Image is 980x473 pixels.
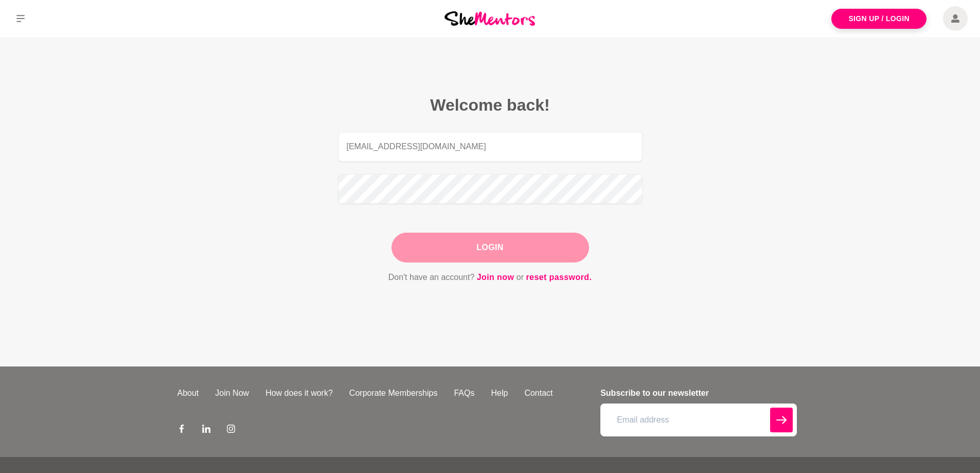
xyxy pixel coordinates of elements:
[338,95,643,115] h2: Welcome back!
[338,271,643,284] p: Don't have an account? or
[483,387,516,399] a: Help
[831,9,926,29] a: Sign Up / Login
[207,387,257,399] a: Join Now
[177,424,186,436] a: Facebook
[227,424,235,436] a: Instagram
[341,387,446,399] a: Corporate Memberships
[257,387,341,399] a: How does it work?
[526,271,592,284] a: reset password.
[516,387,561,399] a: Contact
[600,404,796,436] input: Email address
[477,271,514,284] a: Join now
[202,424,210,436] a: LinkedIn
[600,387,796,399] h4: Subscribe to our newsletter
[338,132,643,162] input: Email address
[391,233,589,262] button: Login
[446,387,483,399] a: FAQs
[169,387,207,399] a: About
[444,11,535,25] img: She Mentors Logo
